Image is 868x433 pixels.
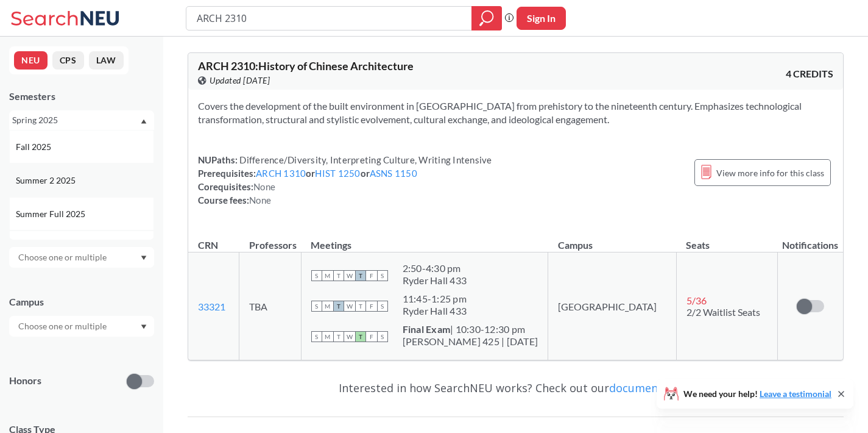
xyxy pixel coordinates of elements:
[548,226,677,252] th: Campus
[188,370,844,406] div: Interested in how SearchNEU works? Check out our
[403,323,538,335] div: | 10:30-12:30 pm
[355,331,366,342] span: T
[89,51,124,70] button: LAW
[198,301,225,312] a: 33321
[311,301,322,312] span: S
[52,51,84,70] button: CPS
[333,331,344,342] span: T
[198,59,414,73] span: ARCH 2310 : History of Chinese Architecture
[366,301,377,312] span: F
[609,381,693,395] a: documentation!
[322,301,333,312] span: M
[344,301,355,312] span: W
[686,295,707,306] span: 5 / 36
[16,140,54,154] span: Fall 2025
[239,226,301,252] th: Professors
[517,7,566,30] button: Sign In
[12,113,139,127] div: Spring 2025
[366,331,377,342] span: F
[9,316,154,337] div: Dropdown arrow
[311,331,322,342] span: S
[403,293,467,305] div: 11:45 - 1:25 pm
[403,305,467,317] div: Ryder Hall 433
[141,256,147,260] svg: Dropdown arrow
[377,270,388,281] span: S
[9,110,154,130] div: Spring 2025Dropdown arrowFall 2025Summer 2 2025Summer Full 2025Summer 1 2025Spring 2025Fall 2024S...
[249,195,271,206] span: None
[9,295,154,309] div: Campus
[322,331,333,342] span: M
[238,154,492,165] span: Difference/Diversity, Interpreting Culture, Writing Intensive
[141,324,147,329] svg: Dropdown arrow
[198,99,833,126] section: Covers the development of the built environment in [GEOGRAPHIC_DATA] from prehistory to the ninet...
[403,274,467,287] div: Ryder Hall 433
[198,238,218,252] div: CRN
[686,306,760,318] span: 2/2 Waitlist Seats
[344,331,355,342] span: W
[403,335,538,348] div: [PERSON_NAME] 425 | [DATE]
[198,153,492,207] div: NUPaths: Prerequisites: or or Corequisites: Course fees:
[778,226,844,252] th: Notifications
[355,301,366,312] span: T
[344,270,355,281] span: W
[333,270,344,281] span: T
[333,301,344,312] span: T
[786,67,833,81] span: 4 CREDITS
[239,252,301,360] td: TBA
[403,323,451,335] b: Final Exam
[9,374,41,388] p: Honors
[9,247,154,268] div: Dropdown arrow
[256,168,306,179] a: ARCH 1310
[366,270,377,281] span: F
[322,270,333,281] span: M
[548,252,677,360] td: [GEOGRAPHIC_DATA]
[760,388,831,399] a: Leave a testimonial
[210,74,270,87] span: Updated [DATE]
[377,331,388,342] span: S
[683,390,831,398] span: We need your help!
[253,181,275,192] span: None
[14,51,48,70] button: NEU
[196,8,463,29] input: Class, professor, course number, "phrase"
[403,262,467,274] div: 2:50 - 4:30 pm
[311,270,322,281] span: S
[355,270,366,281] span: T
[12,319,115,334] input: Choose one or multiple
[141,119,147,124] svg: Dropdown arrow
[370,168,417,179] a: ASNS 1150
[716,165,824,181] span: View more info for this class
[377,301,388,312] span: S
[479,10,494,27] svg: magnifying glass
[16,207,88,221] span: Summer Full 2025
[16,174,78,187] span: Summer 2 2025
[12,250,115,265] input: Choose one or multiple
[9,90,154,103] div: Semesters
[676,226,777,252] th: Seats
[471,6,502,30] div: magnifying glass
[301,226,548,252] th: Meetings
[315,168,360,179] a: HIST 1250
